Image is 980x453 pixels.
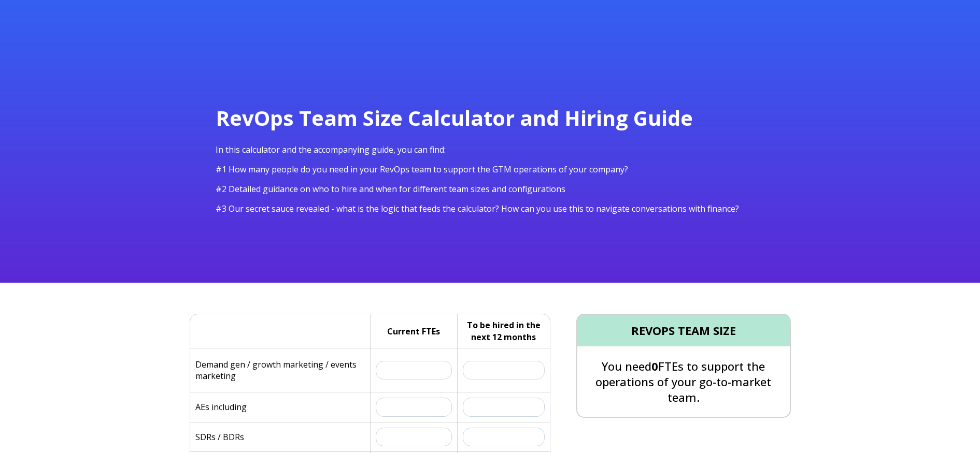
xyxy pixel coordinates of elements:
[216,144,446,155] span: In this calculator and the accompanying guide, you can find:
[195,431,244,443] p: SDRs / BDRs
[577,358,790,405] p: You need FTEs to support the operations of your go-to-market team.
[577,315,790,346] h4: REVOPS TEAM SIZE
[651,358,658,374] span: 0
[216,164,628,175] span: #1 How many people do you need in your RevOps team to support the GTM operations of your company?
[463,319,545,343] h5: To be hired in the next 12 months
[216,183,565,195] span: #2 Detailed guidance on who to hire and when for different team sizes and configurations
[216,203,739,214] span: #3 Our secret sauce revealed - what is the logic that feeds the calculator? How can you use this ...
[195,359,365,382] p: Demand gen / growth marketing / events marketing
[387,326,440,337] h5: Current FTEs
[216,104,693,132] span: RevOps Team Size Calculator and Hiring Guide
[195,401,247,413] p: AEs including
